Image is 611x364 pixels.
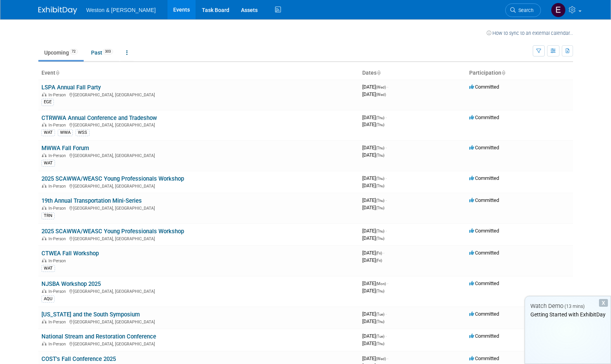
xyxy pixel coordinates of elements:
[48,342,68,347] span: In-Person
[362,114,387,120] span: [DATE]
[469,84,499,90] span: Committed
[42,184,46,188] img: In-Person Event
[48,153,68,158] span: In-Person
[41,160,55,167] div: WAT
[42,236,46,240] img: In-Person Event
[469,228,499,234] span: Committed
[466,67,573,80] th: Participation
[362,152,384,158] span: [DATE]
[501,70,505,76] a: Sort by Participation Type
[362,235,384,241] span: [DATE]
[41,175,184,182] a: 2025 SCAWWA/WEASC Young Professionals Workshop
[48,289,68,294] span: In-Person
[362,91,386,97] span: [DATE]
[386,311,387,317] span: -
[376,236,384,241] span: (Thu)
[48,320,68,325] span: In-Person
[469,145,499,150] span: Committed
[469,197,499,203] span: Committed
[362,175,387,181] span: [DATE]
[362,340,384,346] span: [DATE]
[362,228,387,234] span: [DATE]
[41,91,356,97] div: [GEOGRAPHIC_DATA], [GEOGRAPHIC_DATA]
[362,205,384,210] span: [DATE]
[505,3,541,17] a: Search
[42,258,46,262] img: In-Person Event
[376,282,386,286] span: (Mon)
[76,129,89,136] div: WSS
[386,197,387,203] span: -
[85,45,119,60] a: Past303
[386,333,387,339] span: -
[41,212,55,219] div: TRN
[376,85,386,89] span: (Wed)
[469,333,499,339] span: Committed
[41,99,54,106] div: EGE
[469,250,499,256] span: Committed
[103,49,113,55] span: 303
[41,333,156,340] a: National Stream and Restoration Conference
[362,333,387,339] span: [DATE]
[362,318,384,324] span: [DATE]
[41,311,140,318] a: [US_STATE] and the South Symposium
[42,289,46,293] img: In-Person Event
[69,49,78,55] span: 72
[376,184,384,188] span: (Thu)
[55,70,59,76] a: Sort by Event Name
[58,129,73,136] div: WWA
[376,153,384,157] span: (Thu)
[377,70,380,76] a: Sort by Start Date
[41,205,356,211] div: [GEOGRAPHIC_DATA], [GEOGRAPHIC_DATA]
[38,7,77,14] img: ExhibitDay
[376,123,384,127] span: (Thu)
[362,250,384,256] span: [DATE]
[41,288,356,294] div: [GEOGRAPHIC_DATA], [GEOGRAPHIC_DATA]
[387,84,388,90] span: -
[41,235,356,241] div: [GEOGRAPHIC_DATA], [GEOGRAPHIC_DATA]
[359,67,466,80] th: Dates
[41,280,101,287] a: NJSBA Workshop 2025
[386,228,387,234] span: -
[386,114,387,120] span: -
[362,197,387,203] span: [DATE]
[41,228,184,235] a: 2025 SCAWWA/WEASC Young Professionals Workshop
[376,116,384,120] span: (Thu)
[42,153,46,157] img: In-Person Event
[42,320,46,323] img: In-Person Event
[376,258,382,263] span: (Fri)
[376,357,386,361] span: (Wed)
[38,67,359,80] th: Event
[469,114,499,120] span: Committed
[376,289,384,293] span: (Thu)
[376,334,384,338] span: (Tue)
[469,355,499,361] span: Committed
[469,175,499,181] span: Committed
[41,197,142,204] a: 19th Annual Transportation Mini-Series
[48,184,68,189] span: In-Person
[362,121,384,127] span: [DATE]
[41,145,89,152] a: MWWA Fall Forum
[41,84,101,91] a: LSPA Annual Fall Party
[86,7,156,13] span: Weston & [PERSON_NAME]
[376,198,384,203] span: (Thu)
[41,250,99,257] a: CTWEA Fall Workshop
[362,145,387,150] span: [DATE]
[516,7,534,13] span: Search
[362,280,388,286] span: [DATE]
[469,311,499,317] span: Committed
[42,123,46,126] img: In-Person Event
[48,258,68,263] span: In-Person
[48,206,68,211] span: In-Person
[362,84,388,90] span: [DATE]
[376,176,384,181] span: (Thu)
[48,92,68,97] span: In-Person
[469,280,499,286] span: Committed
[41,183,356,189] div: [GEOGRAPHIC_DATA], [GEOGRAPHIC_DATA]
[48,123,68,128] span: In-Person
[551,3,566,17] img: Edward Martin
[376,92,386,97] span: (Wed)
[376,251,382,255] span: (Fri)
[383,250,384,256] span: -
[387,280,388,286] span: -
[48,236,68,241] span: In-Person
